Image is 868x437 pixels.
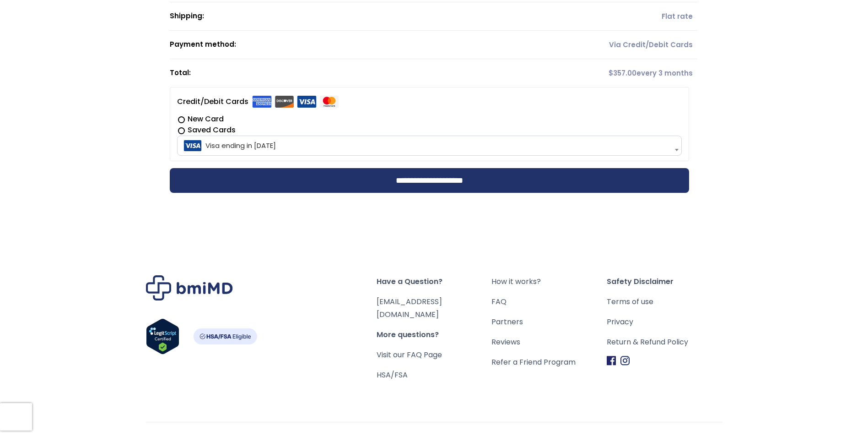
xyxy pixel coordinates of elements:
[177,125,682,136] label: Saved Cards
[180,136,679,155] span: Visa ending in 1290
[146,318,179,359] a: Verify LegitScript Approval for www.bmimd.com
[297,96,317,108] img: visa.svg
[377,328,492,341] span: More questions?
[377,370,408,380] a: HSA/FSA
[170,31,524,59] th: Payment method:
[607,295,722,308] a: Terms of use
[524,2,697,31] td: Flat rate
[491,316,607,328] a: Partners
[609,68,613,78] span: $
[607,275,722,288] span: Safety Disclaimer
[491,275,607,288] a: How it works?
[491,336,607,349] a: Reviews
[491,356,607,369] a: Refer a Friend Program
[620,356,630,366] img: Instagram
[607,356,616,366] img: Facebook
[607,316,722,328] a: Privacy
[170,59,524,87] th: Total:
[377,275,492,288] span: Have a Question?
[177,94,339,109] label: Credit/Debit Cards
[491,295,607,308] a: FAQ
[275,96,294,108] img: discover.svg
[252,96,272,108] img: amex.svg
[177,114,682,125] label: New Card
[146,318,179,355] img: Verify Approval for www.bmimd.com
[377,350,442,360] a: Visit our FAQ Page
[170,2,524,31] th: Shipping:
[524,59,697,87] td: every 3 months
[377,296,442,320] a: [EMAIL_ADDRESS][DOMAIN_NAME]
[607,336,722,349] a: Return & Refund Policy
[146,275,233,300] img: Brand Logo
[609,68,636,78] span: 357.00
[177,136,682,156] span: Visa ending in 1290
[193,328,257,344] img: HSA-FSA
[319,96,339,108] img: mastercard.svg
[524,31,697,59] td: Via Credit/Debit Cards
